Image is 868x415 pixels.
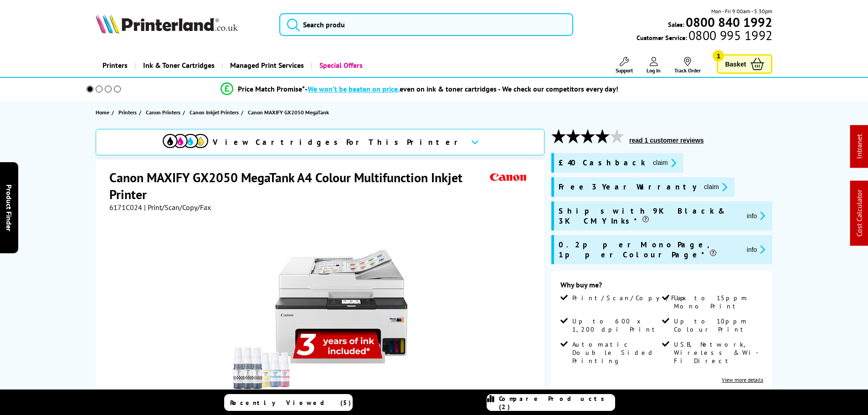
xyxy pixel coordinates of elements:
[627,136,706,144] button: read 1 customer reviews
[744,244,768,255] button: promo-description
[559,182,697,192] span: Free 3 Year Warranty
[213,137,463,147] span: View Cartridges For This Printer
[560,280,763,294] div: Why buy me?
[232,230,411,409] img: Canon MAXIFY GX2050 MegaTank
[488,169,529,186] img: Canon
[674,317,761,333] span: Up to 10ppm Colour Print
[616,57,633,74] a: Support
[146,108,183,117] a: Canon Printers
[725,58,746,70] span: Basket
[487,394,615,411] a: Compare Products (2)
[118,108,139,117] a: Printers
[668,20,684,29] span: Sales:
[96,54,134,77] a: Printers
[96,14,268,36] a: Printerland Logo
[230,399,351,407] span: Recently Viewed (5)
[722,376,763,383] a: View more details
[224,394,353,411] a: Recently Viewed (5)
[713,50,724,61] span: 1
[499,395,615,411] span: Compare Products (2)
[559,158,646,168] span: £40 Cashback
[238,84,305,93] span: Price Match Promise*
[572,294,689,302] span: Print/Scan/Copy/Fax
[143,54,215,77] span: Ink & Toner Cartridges
[684,18,772,26] a: 0800 840 1992
[711,7,772,15] span: Mon - Fri 9:00am - 5:30pm
[190,108,239,117] span: Canon Inkjet Printers
[674,57,701,74] a: Track Order
[647,57,661,74] a: Log In
[701,182,730,192] button: promo-description
[118,108,137,117] span: Printers
[572,340,660,365] span: Automatic Double Sided Printing
[74,81,765,97] li: modal_Promise
[305,84,618,93] div: - even on ink & toner cartridges - We check our competitors every day!
[855,190,864,237] a: Cost Calculator
[134,54,221,77] a: Ink & Toner Cartridges
[144,203,211,212] span: | Print/Scan/Copy/Fax
[616,67,633,74] span: Support
[311,54,370,77] a: Special Offers
[650,158,679,168] button: promo-description
[855,134,864,159] a: Intranet
[674,294,761,310] span: Up to 15ppm Mono Print
[109,169,488,203] h1: Canon MAXIFY GX2050 MegaTank A4 Colour Multifunction Inkjet Printer
[96,108,109,117] span: Home
[96,14,238,34] img: Printerland Logo
[572,317,660,333] span: Up to 600 x 1,200 dpi Print
[717,54,772,74] a: Basket 1
[308,84,400,93] span: We won’t be beaten on price,
[647,67,661,74] span: Log In
[5,184,14,231] span: Product Finder
[96,108,112,117] a: Home
[248,109,329,116] span: Canon MAXIFY GX2050 MegaTank
[559,240,740,260] span: 0.2p per Mono Page, 1p per Colour Page*
[637,31,772,42] span: Customer Service:
[221,54,311,77] a: Managed Print Services
[146,108,180,117] span: Canon Printers
[163,134,208,148] img: cmyk-icon.svg
[744,210,768,221] button: promo-description
[279,13,573,36] input: Search produ
[190,108,241,117] a: Canon Inkjet Printers
[674,340,761,365] span: USB, Network, Wireless & Wi-Fi Direct
[686,14,772,31] b: 0800 840 1992
[109,203,142,212] span: 6171C024
[559,206,740,226] span: Ships with 9K Black & 3K CMY Inks*
[687,31,772,40] span: 0800 995 1992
